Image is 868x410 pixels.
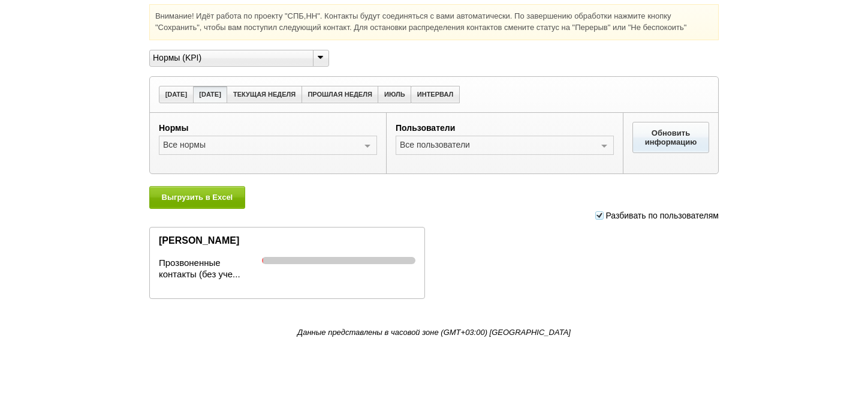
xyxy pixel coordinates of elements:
div: Все пользователи [397,137,595,152]
div: Внимание! Идёт работа по проекту "СПБ,НН". Контакты будут соединяться с вами автоматически. По за... [149,4,719,40]
button: ПРОШЛАЯ НЕДЕЛЯ [302,86,379,103]
button: Выгрузить в Excel [149,186,245,208]
div: [PERSON_NAME] [150,234,424,257]
i: Данные представлены в часовой зоне (GMT+03:00) [GEOGRAPHIC_DATA] [297,328,571,337]
button: [DATE] [193,86,228,103]
span: Прозвоненные контакты (без учета недозвона) [159,258,240,280]
span: Разбивать по пользователям [606,210,719,220]
button: [DATE] [159,86,194,103]
label: Пользователи [396,122,614,134]
button: Обновить информацию [632,122,709,153]
button: ИНТЕРВАЛ [411,86,460,103]
div: Нормы (KPI) [150,52,303,64]
button: ТЕКУЩАЯ НЕДЕЛЯ [227,86,302,103]
button: ИЮЛЬ [378,86,411,103]
div: Все нормы [160,137,358,152]
label: Нормы [159,122,377,134]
